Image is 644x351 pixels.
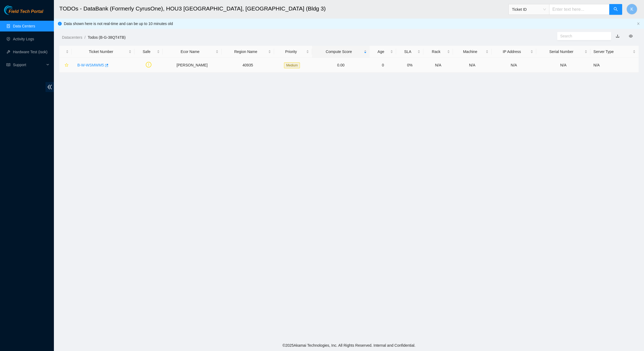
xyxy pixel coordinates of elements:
td: 0.00 [312,58,370,73]
span: K [631,6,633,13]
a: B-W-WSMWM5 [77,63,104,67]
td: N/A [590,58,639,73]
td: N/A [423,58,453,73]
a: Hardware Test (isok) [13,50,47,54]
span: Medium [284,62,300,68]
td: N/A [453,58,491,73]
td: N/A [536,58,590,73]
button: K [626,4,637,15]
td: 0% [396,58,423,73]
span: eye [629,34,633,38]
button: close [637,22,640,26]
input: Enter text here... [549,4,610,15]
td: 40935 [221,58,274,73]
a: Activity Logs [13,37,34,41]
td: [PERSON_NAME] [163,58,221,73]
button: search [609,4,622,15]
span: close [637,22,640,25]
td: 0 [370,58,396,73]
td: N/A [491,58,536,73]
span: exclamation-circle [146,62,151,68]
button: star [62,61,69,69]
img: Akamai Technologies [4,5,27,15]
a: Akamai TechnologiesField Tech Portal [4,10,43,17]
button: download [612,32,624,40]
span: Support [13,59,45,70]
a: Data Centers [13,24,35,28]
span: Ticket ID [512,5,546,13]
a: Todos (B-G-38QT4TB) [88,35,126,40]
span: double-left [46,82,54,92]
input: Search [560,33,604,39]
span: star [65,63,68,68]
span: / [84,35,85,40]
span: Field Tech Portal [9,9,43,14]
footer: © 2025 Akamai Technologies, Inc. All Rights Reserved. Internal and Confidential. [54,340,644,351]
span: read [6,63,10,67]
span: search [614,7,618,12]
a: download [616,34,619,38]
a: Datacenters [62,35,82,40]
